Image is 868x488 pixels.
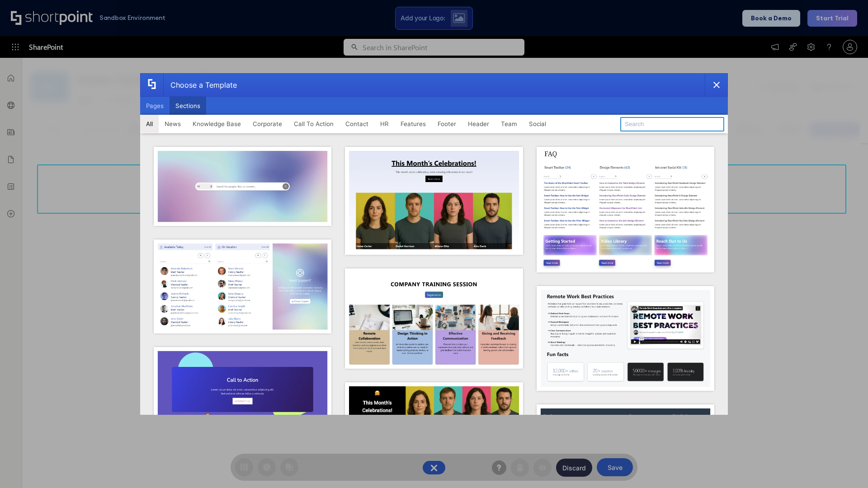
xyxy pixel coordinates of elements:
[374,115,395,133] button: HR
[432,115,462,133] button: Footer
[163,74,237,96] div: Choose a Template
[247,115,288,133] button: Corporate
[140,97,170,115] button: Pages
[340,115,374,133] button: Contact
[395,115,432,133] button: Features
[159,115,187,133] button: News
[140,73,728,415] div: template selector
[462,115,495,133] button: Header
[288,115,340,133] button: Call To Action
[823,445,868,488] iframe: Chat Widget
[495,115,523,133] button: Team
[170,97,206,115] button: Sections
[187,115,247,133] button: Knowledge Base
[140,115,159,133] button: All
[620,117,724,131] input: Search
[523,115,552,133] button: Social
